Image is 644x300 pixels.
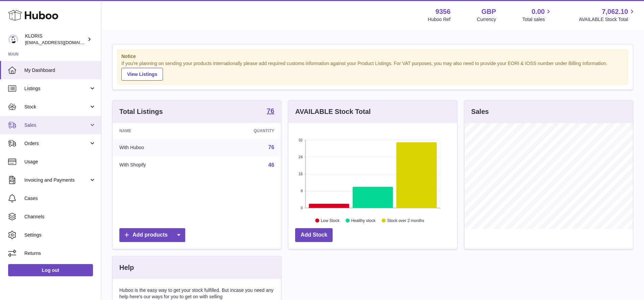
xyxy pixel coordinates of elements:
span: Invoicing and Payments [24,177,89,183]
span: 0.00 [532,7,545,16]
a: 46 [268,162,275,168]
a: 76 [268,144,275,150]
th: Quantity [204,123,281,139]
a: Add Stock [295,228,333,242]
span: [EMAIL_ADDRESS][DOMAIN_NAME] [25,40,99,45]
text: 16 [299,172,303,176]
span: Sales [24,122,89,128]
a: 76 [267,107,274,116]
span: AVAILABLE Stock Total [579,16,636,23]
h3: Help [119,263,134,272]
strong: 9356 [435,7,451,16]
text: 32 [299,138,303,142]
td: With Huboo [113,139,204,156]
span: Stock [24,104,89,110]
span: Returns [24,250,96,257]
span: 7,062.10 [602,7,628,16]
text: Low Stock [321,218,340,223]
span: Cases [24,195,96,202]
text: 0 [301,206,303,210]
div: Currency [477,16,496,23]
h3: AVAILABLE Stock Total [295,107,371,116]
strong: 76 [267,107,274,114]
span: Orders [24,140,89,147]
text: 24 [299,155,303,159]
span: My Dashboard [24,67,96,74]
h3: Total Listings [119,107,163,116]
text: Healthy stock [351,218,376,223]
strong: Notice [121,53,624,60]
a: View Listings [121,68,163,81]
a: 7,062.10 AVAILABLE Stock Total [579,7,636,23]
span: Settings [24,232,96,238]
h3: Sales [471,107,489,116]
span: Channels [24,214,96,220]
th: Name [113,123,204,139]
span: Listings [24,85,89,92]
div: If you're planning on sending your products internationally please add required customs informati... [121,60,624,81]
span: Total sales [522,16,552,23]
a: Add products [119,228,185,242]
text: Stock over 2 months [387,218,424,223]
a: 0.00 Total sales [522,7,552,23]
div: KLORIS [25,33,86,46]
a: Log out [8,264,93,276]
p: Huboo is the easy way to get your stock fulfilled. But incase you need any help here's our ways f... [119,287,274,300]
strong: GBP [481,7,496,16]
span: Usage [24,159,96,165]
text: 8 [301,189,303,193]
td: With Shopify [113,156,204,174]
img: huboo@kloriscbd.com [8,34,18,44]
div: Huboo Ref [428,16,451,23]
